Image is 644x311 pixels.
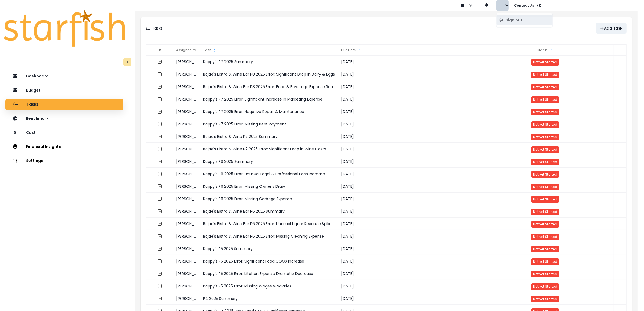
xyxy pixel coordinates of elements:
button: Dashboard [5,71,123,82]
button: expand outline [155,294,165,303]
div: [PERSON_NAME] [173,230,200,242]
svg: expand outline [158,296,162,301]
p: Benchmark [26,116,48,121]
svg: expand outline [158,159,162,164]
svg: expand outline [158,122,162,126]
button: Benchmark [5,113,123,124]
div: [PERSON_NAME] [173,280,200,292]
svg: expand outline [158,284,162,288]
button: expand outline [155,107,165,116]
div: [DATE] [338,143,476,155]
div: [DATE] [338,105,476,118]
p: Cost [26,130,36,135]
div: [PERSON_NAME] [173,242,200,255]
svg: expand outline [158,134,162,139]
div: [PERSON_NAME] [173,118,200,130]
div: [DATE] [338,242,476,255]
div: [DATE] [338,93,476,105]
svg: expand outline [158,197,162,201]
button: expand outline [155,157,165,166]
button: Add Task [596,23,627,34]
span: Not yet Started [533,172,557,177]
div: [DATE] [338,280,476,292]
div: Kappy's P6 2025 Error: Unusual Legal & Professional Fees Increase [200,168,338,180]
button: expand outline [155,82,165,92]
button: expand outline [155,94,165,104]
span: Not yet Started [533,160,557,164]
span: Not yet Started [533,122,557,127]
button: expand outline [155,206,165,216]
div: [DATE] [338,218,476,230]
div: Bojae's Bistro & Wine Bar P6 2025 Error: Missing Cleaning Expense [200,230,338,242]
svg: sort [212,48,217,53]
div: [DATE] [338,180,476,193]
p: Tasks [152,25,163,31]
svg: expand outline [158,222,162,226]
div: [DATE] [338,168,476,180]
div: [PERSON_NAME] [173,218,200,230]
div: [DATE] [338,193,476,205]
div: Task [200,45,338,56]
div: [PERSON_NAME] [173,143,200,155]
div: [PERSON_NAME] [173,56,200,68]
div: [PERSON_NAME] [173,105,200,118]
button: expand outline [155,281,165,291]
button: expand outline [155,256,165,266]
button: Cost [5,127,123,138]
button: expand outline [155,219,165,229]
div: [DATE] [338,205,476,218]
div: Kappy's P7 2025 Summary [200,56,338,68]
svg: sort [197,48,202,53]
button: expand outline [155,169,165,179]
div: [DATE] [338,130,476,143]
span: Not yet Started [533,297,557,301]
span: Not yet Started [533,85,557,89]
button: expand outline [155,182,165,191]
span: Not yet Started [533,135,557,139]
div: Bojae's Bistro & Wine Bar P8 2025 Error: Significant Drop in Dairy & Eggs [200,68,338,80]
div: Kappy's P6 2025 Summary [200,155,338,168]
div: Kappy's P5 2025 Error: Significant Food COGS Increase [200,255,338,267]
div: Status [476,45,614,56]
button: expand outline [155,57,165,67]
svg: expand outline [158,60,162,64]
span: Not yet Started [533,259,557,264]
svg: expand outline [158,234,162,238]
svg: expand outline [158,184,162,189]
div: [PERSON_NAME] [173,267,200,280]
div: [DATE] [338,155,476,168]
div: Kappy's P5 2025 Summary [200,242,338,255]
svg: expand outline [158,259,162,263]
span: Not yet Started [533,72,557,77]
span: Not yet Started [533,184,557,189]
svg: expand outline [158,85,162,89]
div: Kappy's P5 2025 Error: Kitchen Expense Dramatic Decrease [200,267,338,280]
div: Kappy's P7 2025 Error: Significant Increase in Marketing Expense [200,93,338,105]
div: Bojae's Bistro & Wine P7 2025 Error: Significant Drop in Wine Costs [200,143,338,155]
button: Budget [5,85,123,96]
div: P4 2025 Summary [200,292,338,305]
p: Add Task [604,26,622,31]
div: Bojae's Bistro & Wine Bar P6 2025 Error: Unusual Liquor Revenue Spike [200,218,338,230]
span: Not yet Started [533,60,557,64]
div: [DATE] [338,292,476,305]
button: expand outline [155,144,165,154]
span: Not yet Started [533,284,557,289]
div: [DATE] [338,118,476,130]
svg: expand outline [158,97,162,101]
p: Dashboard [26,74,49,79]
svg: expand outline [158,209,162,213]
div: Kappy's P5 2025 Error: Missing Wages & Salaries [200,280,338,292]
div: [DATE] [338,230,476,242]
button: Financial Insights [5,141,123,152]
p: Tasks [27,102,39,107]
svg: sort [357,48,361,53]
div: [DATE] [338,68,476,80]
button: expand outline [155,119,165,129]
button: expand outline [155,194,165,204]
span: Not yet Started [533,209,557,214]
div: Assigned to [173,45,200,56]
button: expand outline [155,132,165,141]
div: [PERSON_NAME] [173,80,200,93]
div: Kappy's P7 2025 Error: Negative Repair & Maintenance [200,105,338,118]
